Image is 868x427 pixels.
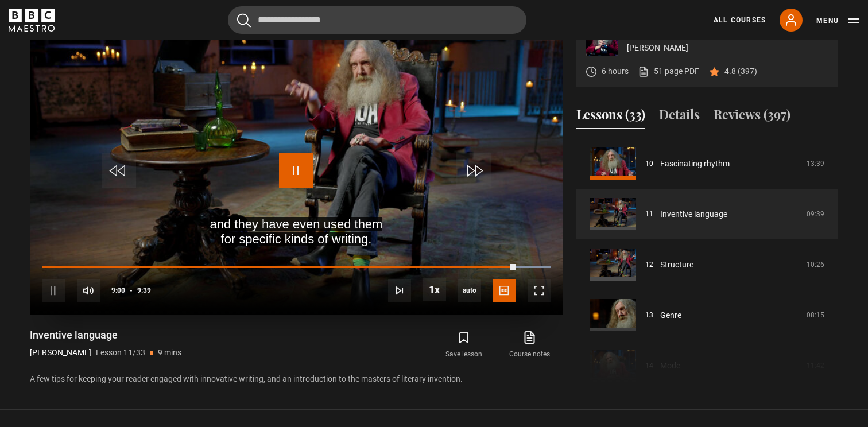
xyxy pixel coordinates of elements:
div: Progress Bar [42,266,551,269]
p: [PERSON_NAME] [30,347,91,359]
a: 51 page PDF [638,65,699,77]
button: Fullscreen [528,279,551,302]
span: - [130,286,133,294]
input: Search [228,6,526,34]
h1: Inventive language [30,328,181,342]
video-js: Video Player [30,15,563,315]
a: Genre [660,309,681,321]
a: All Courses [714,15,766,25]
div: Current quality: 720p [458,279,481,302]
p: 6 hours [602,65,629,77]
a: Structure [660,259,693,271]
p: [PERSON_NAME] [627,42,829,54]
p: Lesson 11/33 [96,347,145,359]
span: 9:39 [137,280,151,301]
button: Details [659,105,700,129]
button: Lessons (33) [576,105,645,129]
p: 4.8 (397) [724,65,757,77]
button: Pause [42,279,65,302]
p: A few tips for keeping your reader engaged with innovative writing, and an introduction to the ma... [30,373,563,385]
button: Reviews (397) [714,105,790,129]
button: Save lesson [431,328,497,362]
svg: BBC Maestro [9,9,55,32]
button: Submit the search query [237,13,251,28]
button: Toggle navigation [816,15,859,26]
button: Playback Rate [423,278,446,301]
span: auto [458,279,481,302]
span: 9:00 [111,280,125,301]
a: Inventive language [660,208,727,220]
a: Fascinating rhythm [660,158,730,170]
button: Next Lesson [388,279,411,302]
button: Captions [493,279,516,302]
button: Mute [77,279,100,302]
p: 9 mins [158,347,181,359]
a: Course notes [497,328,563,362]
